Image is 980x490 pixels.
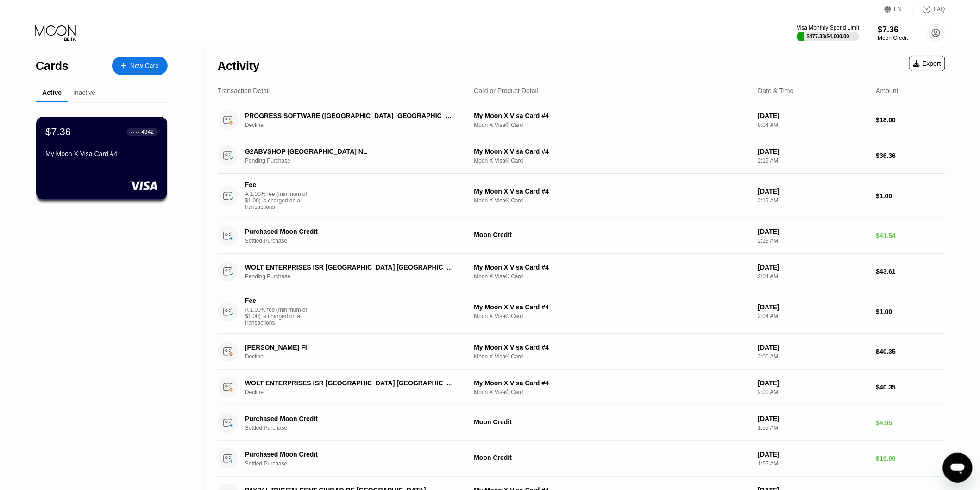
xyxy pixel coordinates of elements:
div: Settled Purchase [245,460,469,467]
div: 4342 [141,129,154,135]
div: Purchased Moon Credit [245,415,453,422]
div: Inactive [73,89,95,96]
div: FAQ [913,5,945,14]
div: Moon X Visa® Card [474,313,751,320]
div: Moon X Visa® Card [474,157,751,164]
div: [DATE] [758,415,869,422]
div: 2:04 AM [758,273,869,280]
div: My Moon X Visa Card #4 [474,303,751,311]
div: $7.36● ● ● ●4342My Moon X Visa Card #4 [36,117,167,200]
div: Card or Product Detail [474,87,539,94]
div: Date & Time [758,87,794,94]
div: Moon X Visa® Card [474,122,751,128]
div: 2:15 AM [758,197,869,204]
div: Activity [218,59,259,73]
div: Moon X Visa® Card [474,197,751,204]
div: [DATE] [758,264,869,271]
div: $7.36Moon Credit [878,25,908,41]
div: A 1.00% fee (minimum of $1.00) is charged on all transactions [245,191,314,210]
div: FAQ [934,6,945,13]
div: $18.00 [876,116,945,124]
div: Cards [36,59,69,73]
div: $19.99 [876,455,945,462]
div: Purchased Moon Credit [245,228,453,235]
div: FeeA 1.00% fee (minimum of $1.00) is charged on all transactionsMy Moon X Visa Card #4Moon X Visa... [218,174,945,218]
div: WOLT ENTERPRISES ISR [GEOGRAPHIC_DATA] [GEOGRAPHIC_DATA] [245,379,453,387]
div: Fee [245,181,310,188]
div: $40.35 [876,383,945,391]
div: [DATE] [758,112,869,119]
div: Decline [245,389,469,396]
div: Purchased Moon Credit [245,451,453,458]
div: My Moon X Visa Card #4 [474,188,751,195]
div: 1:55 AM [758,425,869,431]
div: Purchased Moon CreditSettled PurchaseMoon Credit[DATE]1:55 AM$19.99 [218,441,945,477]
div: Visa Monthly Spend Limit [797,25,859,31]
div: WOLT ENTERPRISES ISR [GEOGRAPHIC_DATA] [GEOGRAPHIC_DATA]Pending PurchaseMy Moon X Visa Card #4Moo... [218,254,945,289]
div: A 1.00% fee (minimum of $1.00) is charged on all transactions [245,307,314,326]
div: $1.00 [876,192,945,200]
div: Moon Credit [474,418,751,426]
div: 1:55 AM [758,460,869,467]
div: Decline [245,122,469,128]
div: Settled Purchase [245,425,469,431]
div: 2:04 AM [758,313,869,320]
div: My Moon X Visa Card #4 [474,264,751,271]
div: $41.54 [876,232,945,239]
div: Purchased Moon CreditSettled PurchaseMoon Credit[DATE]1:55 AM$4.95 [218,405,945,441]
div: My Moon X Visa Card #4 [474,148,751,155]
div: Settled Purchase [245,238,469,244]
div: 2:00 AM [758,389,869,396]
div: New Card [112,57,168,75]
div: $43.61 [876,268,945,275]
div: Moon Credit [878,35,908,41]
div: [PERSON_NAME] FI [245,344,453,351]
div: PROGRESS SOFTWARE ([GEOGRAPHIC_DATA] [GEOGRAPHIC_DATA] [245,112,453,119]
div: WOLT ENTERPRISES ISR [GEOGRAPHIC_DATA] [GEOGRAPHIC_DATA] [245,264,453,271]
div: 2:15 AM [758,157,869,164]
div: [DATE] [758,344,869,351]
div: My Moon X Visa Card #4 [474,379,751,387]
div: ● ● ● ● [131,131,140,133]
div: Active [42,89,62,96]
div: Moon X Visa® Card [474,389,751,396]
div: $36.36 [876,152,945,159]
div: My Moon X Visa Card #4 [474,344,751,351]
div: Decline [245,353,469,360]
div: My Moon X Visa Card #4 [474,112,751,119]
div: WOLT ENTERPRISES ISR [GEOGRAPHIC_DATA] [GEOGRAPHIC_DATA]DeclineMy Moon X Visa Card #4Moon X Visa®... [218,370,945,405]
div: Pending Purchase [245,157,469,164]
div: Export [909,56,945,71]
iframe: Button to launch messaging window [943,453,973,483]
div: [DATE] [758,303,869,311]
div: My Moon X Visa Card #4 [45,150,158,157]
div: Purchased Moon CreditSettled PurchaseMoon Credit[DATE]2:13 AM$41.54 [218,218,945,254]
div: $7.36 [878,25,908,35]
div: FeeA 1.00% fee (minimum of $1.00) is charged on all transactionsMy Moon X Visa Card #4Moon X Visa... [218,289,945,334]
div: Moon Credit [474,454,751,461]
div: [DATE] [758,228,869,235]
div: G2ABVSHOP [GEOGRAPHIC_DATA] NLPending PurchaseMy Moon X Visa Card #4Moon X Visa® Card[DATE]2:15 A... [218,138,945,174]
div: EN [885,5,913,14]
div: [DATE] [758,188,869,195]
div: [PERSON_NAME] FIDeclineMy Moon X Visa Card #4Moon X Visa® Card[DATE]2:00 AM$40.35 [218,334,945,370]
div: 8:04 AM [758,122,869,128]
div: [DATE] [758,148,869,155]
div: [DATE] [758,451,869,458]
div: 2:13 AM [758,238,869,244]
div: $4.95 [876,419,945,427]
div: EN [894,6,902,13]
div: Transaction Detail [218,87,270,94]
div: PROGRESS SOFTWARE ([GEOGRAPHIC_DATA] [GEOGRAPHIC_DATA]DeclineMy Moon X Visa Card #4Moon X Visa® C... [218,102,945,138]
div: [DATE] [758,379,869,387]
div: G2ABVSHOP [GEOGRAPHIC_DATA] NL [245,148,453,155]
div: Amount [876,87,898,94]
div: $477.38 / $4,000.00 [807,33,849,39]
div: 2:00 AM [758,353,869,360]
div: $7.36 [45,126,71,138]
div: Moon Credit [474,231,751,239]
div: Export [913,60,941,67]
div: Pending Purchase [245,273,469,280]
